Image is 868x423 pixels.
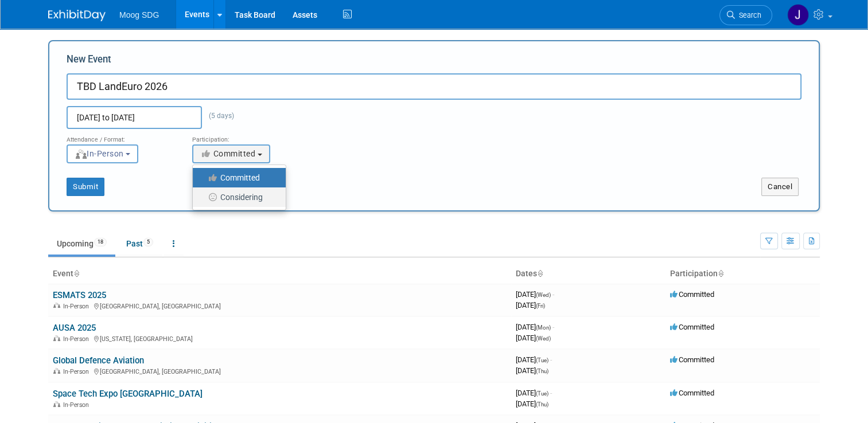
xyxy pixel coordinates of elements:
a: Sort by Event Name [73,269,79,278]
span: - [552,323,554,331]
span: Committed [670,290,714,299]
span: Committed [200,149,256,158]
span: (Wed) [536,335,551,342]
span: 18 [94,238,107,246]
a: Upcoming18 [48,233,115,254]
span: (Tue) [536,357,548,363]
span: [DATE] [516,366,548,375]
input: Start Date - End Date [67,106,202,129]
img: ExhibitDay [48,10,106,21]
span: Search [735,11,761,19]
button: Cancel [761,178,799,196]
a: Search [719,5,772,25]
span: (Tue) [536,390,548,397]
span: [DATE] [516,389,552,397]
label: Considering [198,190,274,205]
span: [DATE] [516,301,545,310]
span: 5 [143,238,153,246]
span: In-Person [63,335,92,343]
a: AUSA 2025 [53,323,96,333]
a: Space Tech Expo [GEOGRAPHIC_DATA] [53,389,203,399]
span: - [552,290,554,299]
span: In-Person [63,368,92,375]
span: [DATE] [516,323,554,331]
span: (5 days) [202,112,234,120]
span: [DATE] [516,290,554,299]
input: Name of Trade Show / Conference [67,73,801,100]
th: Participation [665,264,820,284]
th: Dates [511,264,665,284]
span: - [550,389,552,397]
div: Participation: [192,129,301,144]
a: Sort by Participation Type [718,269,723,278]
div: [GEOGRAPHIC_DATA], [GEOGRAPHIC_DATA] [53,301,507,310]
span: (Wed) [536,292,551,298]
span: [DATE] [516,355,552,364]
button: Committed [192,144,270,163]
img: In-Person Event [53,401,60,407]
th: Event [48,264,511,284]
button: In-Person [67,144,138,163]
img: In-Person Event [53,368,60,374]
span: - [550,355,552,364]
img: In-Person Event [53,303,60,308]
span: (Thu) [536,401,548,408]
label: New Event [67,53,111,70]
span: In-Person [63,303,92,310]
span: (Mon) [536,324,551,331]
span: [DATE] [516,399,548,408]
span: Committed [670,323,714,331]
span: Committed [670,355,714,364]
span: [DATE] [516,334,551,342]
div: [US_STATE], [GEOGRAPHIC_DATA] [53,334,507,343]
img: Jaclyn Roberts [787,4,809,26]
span: In-Person [75,149,124,158]
span: Committed [670,389,714,397]
img: In-Person Event [53,335,60,341]
a: Sort by Start Date [537,269,543,278]
label: Committed [198,170,274,185]
a: ESMATS 2025 [53,290,106,300]
span: (Thu) [536,368,548,374]
span: In-Person [63,401,92,409]
div: Attendance / Format: [67,129,175,144]
a: Past5 [118,233,162,254]
button: Submit [67,178,104,196]
span: (Fri) [536,303,545,309]
span: Moog SDG [119,10,159,19]
div: [GEOGRAPHIC_DATA], [GEOGRAPHIC_DATA] [53,366,507,375]
a: Global Defence Aviation [53,355,144,366]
